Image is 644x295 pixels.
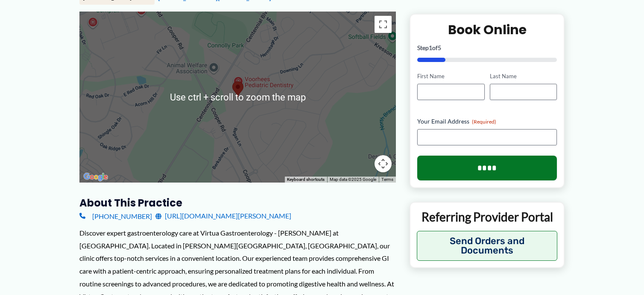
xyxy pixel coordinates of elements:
h3: About this practice [79,196,396,209]
span: 1 [429,44,432,51]
button: Keyboard shortcuts [287,177,325,183]
a: [URL][DOMAIN_NAME][PERSON_NAME] [155,209,291,222]
label: Your Email Address [417,117,557,126]
button: Send Orders and Documents [417,231,557,261]
button: Map camera controls [375,155,392,172]
p: Step of [417,45,557,51]
span: Map data ©2025 Google [330,177,376,182]
label: First Name [417,72,484,80]
span: (Required) [472,118,496,125]
label: Last Name [490,72,557,80]
span: 5 [438,44,441,51]
h2: Book Online [417,21,557,38]
button: Toggle fullscreen view [375,16,392,33]
a: [PHONE_NUMBER] [79,209,152,222]
img: Google [82,171,110,183]
a: Terms (opens in new tab) [381,177,393,182]
a: Open this area in Google Maps (opens a new window) [82,171,110,183]
p: Referring Provider Portal [417,209,557,224]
